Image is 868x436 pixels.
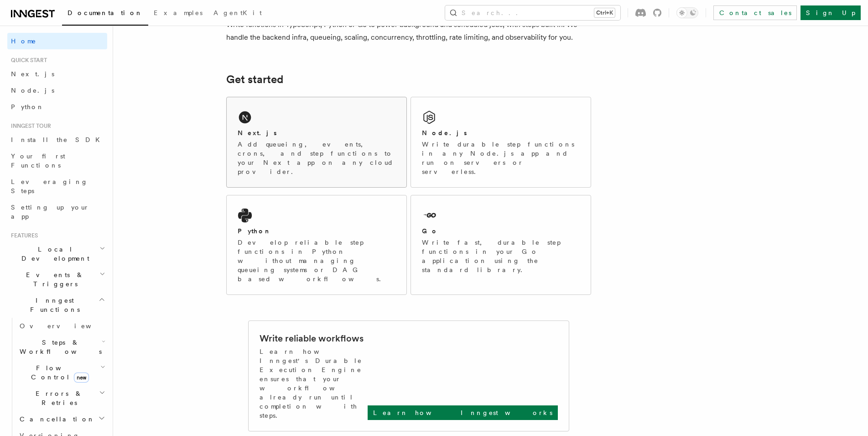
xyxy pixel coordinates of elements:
a: Node.js [7,82,107,99]
a: Sign Up [800,5,861,20]
a: Examples [148,3,208,25]
a: Home [7,33,107,49]
a: Leveraging Steps [7,173,107,199]
a: Get started [226,73,283,86]
span: AgentKit [213,9,262,16]
p: Learn how Inngest works [373,408,552,417]
span: new [74,373,89,383]
span: Documentation [68,9,143,16]
span: Inngest tour [7,122,51,130]
button: Errors & Retries [16,385,107,411]
span: Your first Functions [11,152,65,169]
a: Overview [16,318,107,334]
a: GoWrite fast, durable step functions in your Go application using the standard library. [411,195,591,295]
span: Node.js [11,87,54,94]
span: Steps & Workflows [16,338,102,356]
a: Learn how Inngest works [368,405,558,420]
button: Steps & Workflows [16,334,107,360]
span: Examples [154,9,203,16]
span: Next.js [11,70,54,78]
a: Next.js [7,66,107,82]
h2: Next.js [238,128,277,137]
button: Local Development [7,241,107,267]
h2: Python [238,226,271,236]
p: Develop reliable step functions in Python without managing queueing systems or DAG based workflows. [238,238,395,284]
a: Node.jsWrite durable step functions in any Node.js app and run on servers or serverless. [411,97,591,188]
span: Inngest Functions [7,296,99,314]
a: Next.jsAdd queueing, events, crons, and step functions to your Next app on any cloud provider. [226,97,407,188]
p: Add queueing, events, crons, and step functions to your Next app on any cloud provider. [238,140,395,176]
span: Home [11,37,36,46]
button: Search...Ctrl+K [445,5,620,20]
p: Write fast, durable step functions in your Go application using the standard library. [422,238,580,274]
span: Cancellation [16,415,95,424]
p: Write durable step functions in any Node.js app and run on servers or serverless. [422,140,580,176]
button: Events & Triggers [7,267,107,292]
a: Contact sales [713,5,797,20]
a: Python [7,99,107,115]
span: Python [11,103,44,110]
span: Leveraging Steps [11,178,88,194]
a: Install the SDK [7,131,107,148]
span: Install the SDK [11,136,105,143]
button: Cancellation [16,411,107,427]
span: Events & Triggers [7,270,99,289]
kbd: Ctrl+K [594,8,615,17]
a: PythonDevelop reliable step functions in Python without managing queueing systems or DAG based wo... [226,195,407,295]
a: Documentation [62,3,148,26]
span: Features [7,232,38,239]
button: Toggle dark mode [676,7,698,18]
a: AgentKit [208,3,267,25]
span: Overview [20,322,114,330]
h2: Write reliable workflows [260,332,364,345]
p: Learn how Inngest's Durable Execution Engine ensures that your workflow already run until complet... [260,347,368,420]
a: Your first Functions [7,148,107,173]
span: Local Development [7,245,99,263]
p: Write functions in TypeScript, Python or Go to power background and scheduled jobs, with steps bu... [226,18,591,44]
h2: Go [422,226,438,236]
span: Quick start [7,57,47,64]
a: Setting up your app [7,199,107,225]
button: Flow Controlnew [16,360,107,385]
span: Setting up your app [11,204,89,220]
button: Inngest Functions [7,292,107,318]
h2: Node.js [422,128,467,137]
span: Flow Control [16,363,100,382]
span: Errors & Retries [16,389,99,407]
